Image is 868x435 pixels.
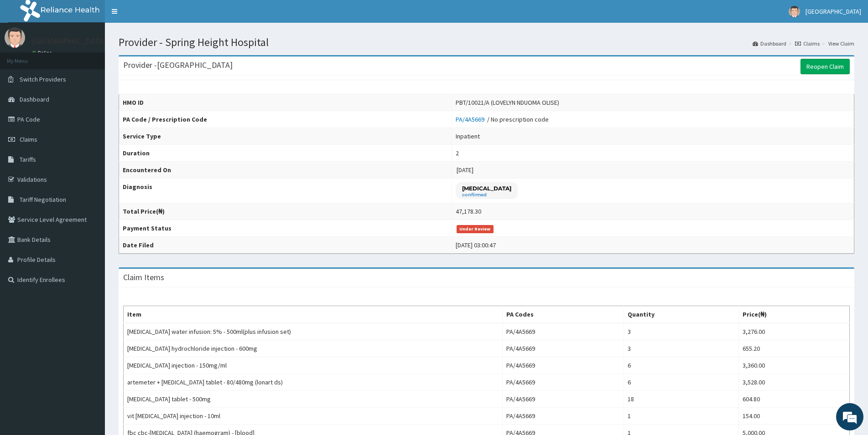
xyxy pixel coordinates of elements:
td: [MEDICAL_DATA] hydrochloride injection - 600mg [124,340,503,357]
td: PA/4A5669 [502,374,624,391]
small: confirmed [462,193,511,197]
td: 3,528.00 [739,374,850,391]
td: artemeter + [MEDICAL_DATA] tablet - 80/480mg (lonart ds) [124,374,503,391]
td: PA/4A5669 [502,408,624,425]
th: HMO ID [119,94,452,111]
th: Service Type [119,128,452,145]
span: Under Review [457,225,494,233]
h1: Provider - Spring Height Hospital [119,36,854,48]
th: Quantity [624,306,739,323]
span: [GEOGRAPHIC_DATA] [806,7,861,15]
td: [MEDICAL_DATA] water infusion: 5% - 500ml(plus infusion set) [124,323,503,340]
a: Reopen Claim [800,59,850,74]
h3: Provider - [GEOGRAPHIC_DATA] [123,61,233,69]
td: vit [MEDICAL_DATA] injection - 10ml [124,408,503,425]
div: PBT/10021/A (LOVELYN NDUOMA OLISE) [456,98,559,107]
td: 655.20 [739,340,850,357]
div: 47,178.30 [456,207,481,216]
span: Tariffs [20,155,36,164]
td: 3,276.00 [739,323,850,340]
td: PA/4A5669 [502,391,624,408]
td: 604.80 [739,391,850,408]
span: Claims [20,135,37,143]
th: Price(₦) [739,306,850,323]
img: User Image [789,6,800,17]
h3: Claim Items [123,273,164,281]
div: [DATE] 03:00:47 [456,241,496,250]
th: Date Filed [119,237,452,254]
img: User Image [5,27,25,48]
th: PA Code / Prescription Code [119,111,452,128]
td: 3 [624,323,739,340]
th: Item [124,306,503,323]
a: Online [32,50,54,56]
a: View Claim [828,40,854,47]
td: 6 [624,374,739,391]
div: / No prescription code [456,115,549,124]
p: [MEDICAL_DATA] [462,184,511,192]
td: 6 [624,357,739,374]
span: Tariff Negotiation [20,195,66,204]
td: 154.00 [739,408,850,425]
td: PA/4A5669 [502,357,624,374]
td: [MEDICAL_DATA] tablet - 500mg [124,391,503,408]
td: [MEDICAL_DATA] injection - 150mg/ml [124,357,503,374]
p: [GEOGRAPHIC_DATA] [32,37,107,45]
td: 3,360.00 [739,357,850,374]
th: Total Price(₦) [119,203,452,220]
th: Payment Status [119,220,452,237]
td: 1 [624,408,739,425]
a: Claims [795,40,820,47]
a: PA/4A5669 [456,115,487,123]
span: [DATE] [457,166,473,174]
td: 18 [624,391,739,408]
th: PA Codes [502,306,624,323]
span: Switch Providers [20,75,66,83]
th: Diagnosis [119,179,452,203]
span: Dashboard [20,95,49,103]
td: PA/4A5669 [502,340,624,357]
th: Encountered On [119,162,452,179]
td: 3 [624,340,739,357]
td: PA/4A5669 [502,323,624,340]
th: Duration [119,145,452,162]
div: Inpatient [456,132,480,141]
div: 2 [456,148,459,158]
a: Dashboard [753,40,786,47]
